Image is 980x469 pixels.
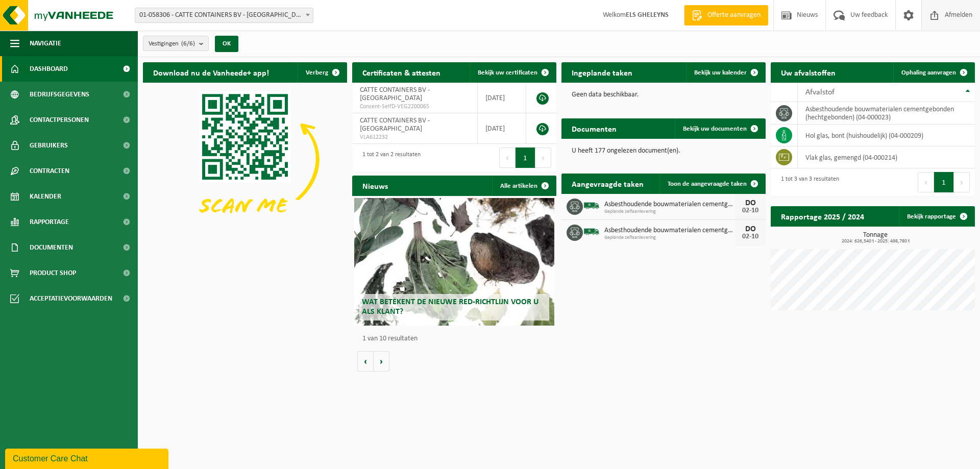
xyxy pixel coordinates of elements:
[805,88,835,96] span: Afvalstof
[30,235,73,260] span: Documenten
[771,206,874,226] h2: Rapportage 2025 / 2024
[561,62,643,82] h2: Ingeplande taken
[771,62,846,82] h2: Uw afvalstoffen
[362,335,551,342] p: 1 van 10 resultaten
[604,227,735,235] span: Asbesthoudende bouwmaterialen cementgebonden (hechtgebonden)
[776,239,975,244] span: 2024: 626,540 t - 2025: 498,780 t
[30,56,68,82] span: Dashboard
[740,199,761,207] div: DO
[583,197,600,214] img: BL-SO-LV
[583,223,600,240] img: BL-SO-LV
[684,5,768,26] a: Offerte aanvragen
[360,86,430,102] span: CATTE CONTAINERS BV - [GEOGRAPHIC_DATA]
[352,62,451,82] h2: Certificaten & attesten
[30,133,68,158] span: Gebruikers
[740,225,761,233] div: DO
[798,146,975,168] td: vlak glas, gemengd (04-000214)
[934,172,954,192] button: 1
[675,118,765,139] a: Bekijk uw documenten
[143,83,347,236] img: Download de VHEPlus App
[899,206,974,227] a: Bekijk rapportage
[470,62,555,83] a: Bekijk uw certificaten
[30,209,69,235] span: Rapportage
[604,235,735,241] span: Geplande zelfaanlevering
[352,176,398,195] h2: Nieuws
[604,201,735,209] span: Asbesthoudende bouwmaterialen cementgebonden (hechtgebonden)
[362,298,538,316] span: Wat betekent de nieuwe RED-richtlijn voor u als klant?
[686,62,765,83] a: Bekijk uw kalender
[135,8,313,22] span: 01-058306 - CATTE CONTAINERS BV - OUDENAARDE
[30,31,61,56] span: Navigatie
[659,174,765,194] a: Toon de aangevraagde taken
[30,82,89,107] span: Bedrijfsgegevens
[740,207,761,214] div: 02-10
[683,126,747,132] span: Bekijk uw documenten
[149,36,195,52] span: Vestigingen
[135,8,313,23] span: 01-058306 - CATTE CONTAINERS BV - OUDENAARDE
[30,260,76,286] span: Product Shop
[604,209,735,215] span: Geplande zelfaanlevering
[798,102,975,125] td: asbesthoudende bouwmaterialen cementgebonden (hechtgebonden) (04-000023)
[705,10,763,20] span: Offerte aanvragen
[181,40,195,47] count: (6/6)
[535,147,551,168] button: Next
[30,184,61,209] span: Kalender
[954,172,970,192] button: Next
[360,117,430,133] span: CATTE CONTAINERS BV - [GEOGRAPHIC_DATA]
[478,83,526,113] td: [DATE]
[215,36,238,52] button: OK
[776,171,839,193] div: 1 tot 3 van 3 resultaten
[776,232,975,244] h3: Tonnage
[478,113,526,144] td: [DATE]
[360,103,470,111] span: Consent-SelfD-VEG2200065
[626,11,669,19] strong: ELS GHELEYNS
[5,447,170,469] iframe: chat widget
[499,147,516,168] button: Previous
[572,147,755,155] p: U heeft 177 ongelezen document(en).
[30,286,112,311] span: Acceptatievoorwaarden
[30,158,69,184] span: Contracten
[360,133,470,141] span: VLA612232
[478,69,537,76] span: Bekijk uw certificaten
[561,118,627,138] h2: Documenten
[694,69,747,76] span: Bekijk uw kalender
[918,172,934,192] button: Previous
[901,69,956,76] span: Ophaling aanvragen
[572,91,755,98] p: Geen data beschikbaar.
[516,147,535,168] button: 1
[561,174,654,193] h2: Aangevraagde taken
[357,146,421,169] div: 1 tot 2 van 2 resultaten
[668,181,747,187] span: Toon de aangevraagde taken
[893,62,974,83] a: Ophaling aanvragen
[798,125,975,146] td: hol glas, bont (huishoudelijk) (04-000209)
[492,176,555,196] a: Alle artikelen
[306,69,328,76] span: Verberg
[374,351,389,372] button: Volgende
[298,62,346,83] button: Verberg
[30,107,89,133] span: Contactpersonen
[143,36,209,51] button: Vestigingen(6/6)
[357,351,374,372] button: Vorige
[143,62,279,82] h2: Download nu de Vanheede+ app!
[354,198,554,326] a: Wat betekent de nieuwe RED-richtlijn voor u als klant?
[740,233,761,240] div: 02-10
